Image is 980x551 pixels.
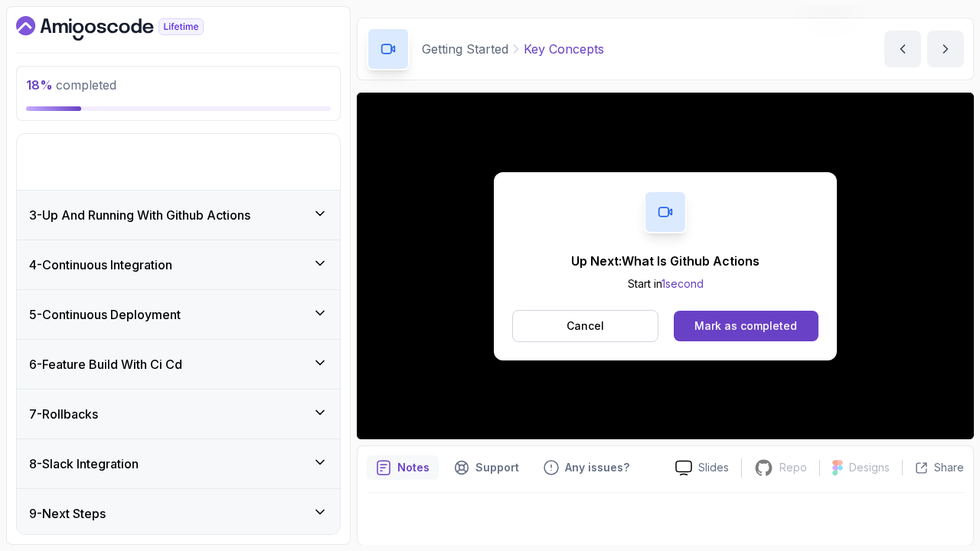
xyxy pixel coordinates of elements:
span: 18 % [26,77,53,93]
p: Notes [397,460,430,475]
button: Support button [445,455,528,480]
a: Slides [663,460,741,476]
button: 5-Continuous Deployment [17,290,340,339]
p: Key Concepts [524,40,604,58]
p: Repo [779,460,807,475]
h3: 7 - Rollbacks [29,405,98,423]
button: 8-Slack Integration [17,439,340,488]
button: 4-Continuous Integration [17,240,340,289]
p: Any issues? [565,460,629,475]
p: Start in [571,276,759,292]
p: Slides [698,460,729,475]
button: Feedback button [534,455,639,480]
p: Support [475,460,519,475]
button: notes button [367,455,439,480]
span: completed [26,77,116,93]
p: Up Next: What Is Github Actions [571,252,759,270]
h3: 6 - Feature Build With Ci Cd [29,355,182,373]
button: 6-Feature Build With Ci Cd [17,340,340,389]
p: Designs [849,460,890,475]
a: Dashboard [16,16,239,41]
h3: 5 - Continuous Deployment [29,305,181,324]
button: previous content [884,31,921,67]
button: 3-Up And Running With Github Actions [17,191,340,240]
button: Share [902,460,964,475]
h3: 8 - Slack Integration [29,455,139,473]
button: Mark as completed [674,311,818,341]
p: Share [934,460,964,475]
p: Cancel [567,318,604,334]
button: Cancel [512,310,658,342]
span: 1 second [661,277,704,290]
iframe: 4 - Key Concepts [357,93,974,439]
div: Mark as completed [694,318,797,334]
button: next content [927,31,964,67]
h3: 9 - Next Steps [29,504,106,523]
button: 7-Rollbacks [17,390,340,439]
p: Getting Started [422,40,508,58]
h3: 3 - Up And Running With Github Actions [29,206,250,224]
h3: 4 - Continuous Integration [29,256,172,274]
button: 9-Next Steps [17,489,340,538]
